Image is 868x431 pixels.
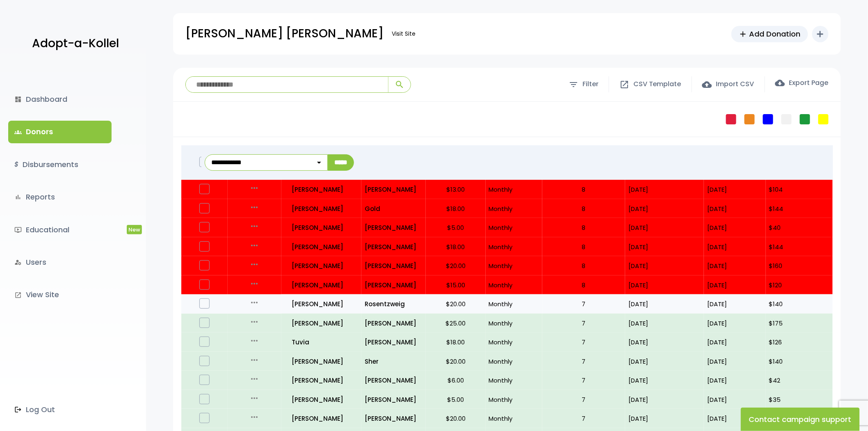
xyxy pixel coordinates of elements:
p: [DATE] [707,375,763,386]
span: filter_list [569,80,578,89]
i: launch [14,291,22,299]
a: Tuvia [286,337,358,348]
a: launchView Site [8,284,112,306]
a: bar_chartReports [8,186,112,208]
a: [PERSON_NAME] [286,356,358,367]
p: $5.00 [429,222,482,233]
button: Contact campaign support [741,408,860,431]
i: more_horiz [249,221,259,231]
p: $120 [769,280,829,291]
i: more_horiz [249,336,259,346]
button: add [812,26,829,42]
p: [DATE] [628,356,701,367]
a: Sher [365,356,423,367]
p: Monthly [489,260,539,271]
span: Import CSV [716,78,754,90]
a: $Disbursements [8,154,112,176]
p: $175 [769,318,829,329]
p: 8 [546,280,622,291]
a: [PERSON_NAME] [286,222,358,233]
p: $126 [769,337,829,348]
p: [DATE] [707,318,763,329]
a: Visit Site [388,26,420,42]
p: [DATE] [707,260,763,271]
p: Monthly [489,413,539,424]
p: $15.00 [429,280,482,291]
p: [DATE] [628,413,701,424]
p: [DATE] [707,413,763,424]
p: [PERSON_NAME] [286,280,358,291]
p: Monthly [489,222,539,233]
p: 7 [546,298,622,309]
p: [DATE] [707,280,763,291]
p: Monthly [489,375,539,386]
a: [PERSON_NAME] [286,375,358,386]
a: [PERSON_NAME] [365,222,423,233]
p: [DATE] [628,280,701,291]
p: $140 [769,298,829,309]
span: search [395,80,404,89]
a: Rosentzweig [365,298,423,309]
a: [PERSON_NAME] [365,337,423,348]
p: [PERSON_NAME] [PERSON_NAME] [185,23,384,44]
p: Monthly [489,280,539,291]
p: $104 [769,184,829,195]
p: Adopt-a-Kollel [32,33,119,54]
p: $20.00 [429,356,482,367]
a: [PERSON_NAME] [286,394,358,405]
a: [PERSON_NAME] [286,203,358,214]
p: $18.00 [429,241,482,252]
i: more_horiz [249,279,259,289]
i: more_horiz [249,202,259,212]
p: [DATE] [628,375,701,386]
p: 8 [546,203,622,214]
p: Monthly [489,203,539,214]
label: Export Page [775,78,829,88]
a: [PERSON_NAME] [365,184,423,195]
p: [DATE] [628,260,701,271]
p: [DATE] [628,241,701,252]
a: [PERSON_NAME] [365,280,423,291]
span: groups [14,128,22,136]
i: more_horiz [249,355,259,365]
i: dashboard [14,96,22,103]
i: more_horiz [249,374,259,384]
p: $6.00 [429,375,482,386]
a: Gold [365,203,423,214]
p: 7 [546,413,622,424]
p: $25.00 [429,318,482,329]
a: ondemand_videoEducationalNew [8,219,112,241]
a: [PERSON_NAME] [365,318,423,329]
a: Adopt-a-Kollel [28,24,119,64]
a: manage_accountsUsers [8,251,112,273]
p: 7 [546,318,622,329]
p: [DATE] [628,318,701,329]
a: [PERSON_NAME] [365,394,423,405]
button: search [388,77,411,92]
span: cloud_upload [702,80,712,89]
p: $18.00 [429,203,482,214]
p: [DATE] [707,222,763,233]
p: $20.00 [429,260,482,271]
p: [DATE] [628,184,701,195]
p: [DATE] [628,222,701,233]
p: 7 [546,356,622,367]
p: $144 [769,203,829,214]
p: [DATE] [707,394,763,405]
a: [PERSON_NAME] [286,318,358,329]
span: New [127,225,142,234]
p: [PERSON_NAME] [365,413,423,424]
a: [PERSON_NAME] [286,298,358,309]
p: $35 [769,394,829,405]
p: [DATE] [628,394,701,405]
i: $ [14,159,18,171]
